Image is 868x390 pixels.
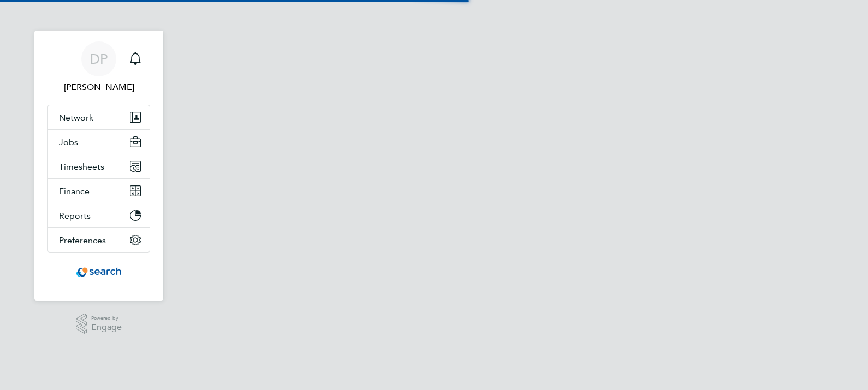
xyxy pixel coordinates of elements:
[47,81,150,94] span: Dan Proudfoot
[59,186,90,196] span: Finance
[34,31,163,301] nav: Main navigation
[48,203,150,227] button: Reports
[59,211,91,221] span: Reports
[76,314,122,334] a: Powered byEngage
[48,179,150,203] button: Finance
[59,137,78,147] span: Jobs
[91,323,122,332] span: Engage
[47,263,150,281] a: Go to home page
[59,161,104,172] span: Timesheets
[76,263,122,281] img: searchconsultancy-logo-retina.png
[91,314,122,323] span: Powered by
[48,154,150,178] button: Timesheets
[90,52,108,66] span: DP
[48,105,150,129] button: Network
[59,112,93,123] span: Network
[47,41,150,94] a: DP[PERSON_NAME]
[48,228,150,252] button: Preferences
[59,235,106,245] span: Preferences
[48,130,150,154] button: Jobs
